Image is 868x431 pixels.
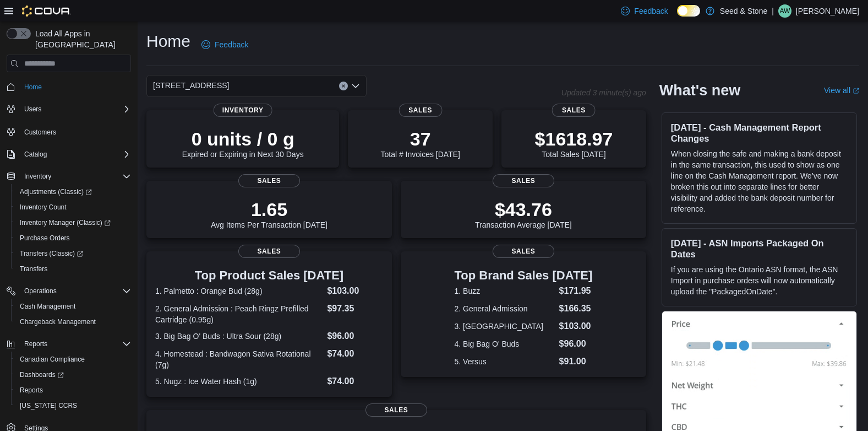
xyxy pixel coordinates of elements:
button: Reports [2,336,135,352]
button: Users [20,103,46,116]
button: Inventory [20,170,56,183]
span: Chargeback Management [20,317,96,326]
span: Canadian Compliance [20,355,85,364]
button: Inventory Count [11,200,135,215]
dd: $103.00 [327,284,383,298]
dt: 4. Big Bag O' Buds [455,338,555,349]
a: Inventory Manager (Classic) [15,216,115,229]
button: Transfers [11,261,135,277]
h2: What's new [659,82,740,99]
span: Home [20,80,131,94]
p: If you are using the Ontario ASN format, the ASN Import in purchase orders will now automatically... [671,264,848,297]
div: Avg Items Per Transaction [DATE] [211,198,327,229]
span: Transfers (Classic) [15,247,131,260]
dd: $103.00 [559,320,593,333]
button: Clear input [339,82,348,90]
p: $1618.97 [535,128,613,150]
a: Inventory Manager (Classic) [11,215,135,230]
button: Home [2,79,135,95]
a: Transfers (Classic) [15,247,88,260]
h3: [DATE] - ASN Imports Packaged On Dates [671,238,848,260]
a: Cash Management [15,300,80,313]
span: Operations [20,284,131,298]
a: Feedback [197,34,253,56]
img: Cova [22,6,71,17]
dd: $97.35 [327,302,383,315]
span: Inventory Manager (Classic) [20,218,111,227]
div: Expired or Expiring in Next 30 Days [182,128,304,159]
a: Adjustments (Classic) [11,184,135,200]
span: Reports [15,384,131,397]
button: Reports [11,382,135,398]
span: Cash Management [15,300,131,313]
span: Cash Management [20,302,75,311]
span: Adjustments (Classic) [15,185,131,198]
span: Reports [20,337,131,351]
a: Dashboards [11,367,135,382]
h1: Home [146,30,190,52]
button: Users [2,101,135,117]
p: 37 [380,128,460,150]
button: Purchase Orders [11,230,135,246]
dd: $96.00 [327,330,383,343]
button: Operations [2,283,135,299]
span: Transfers (Classic) [20,249,83,258]
a: Transfers [15,262,52,276]
span: Sales [493,174,554,187]
p: Updated 3 minute(s) ago [561,88,646,97]
span: Home [24,83,42,91]
span: Feedback [215,39,248,50]
span: Dark Mode [677,17,678,17]
a: Home [20,80,46,94]
span: AW [779,4,790,18]
span: Transfers [15,262,131,276]
button: Catalog [2,147,135,162]
dt: 2. General Admission : Peach Ringz Prefilled Cartridge (0.95g) [155,303,323,325]
span: Inventory Count [20,203,67,212]
button: Cash Management [11,299,135,314]
button: Operations [20,284,61,298]
span: Dashboards [20,370,64,379]
span: Inventory [214,104,272,117]
a: Inventory Count [15,201,71,214]
span: Users [20,103,131,116]
span: Customers [24,128,56,137]
p: 0 units / 0 g [182,128,304,150]
a: View allExternal link [824,86,859,95]
p: Seed & Stone [720,4,767,18]
span: Sales [365,403,427,417]
span: Sales [398,104,442,117]
dt: 5. Nugz : Ice Water Hash (1g) [155,376,323,387]
h3: [DATE] - Cash Management Report Changes [671,122,848,144]
button: Reports [20,337,52,351]
a: Transfers (Classic) [11,246,135,261]
span: Dashboards [15,368,131,381]
div: Total Sales [DATE] [535,128,613,159]
span: Sales [238,245,300,258]
span: Inventory Count [15,201,131,214]
span: Adjustments (Classic) [20,187,92,196]
span: Inventory Manager (Classic) [15,216,131,229]
span: Sales [493,245,554,258]
button: Open list of options [351,82,360,90]
dt: 1. Palmetto : Orange Bud (28g) [155,285,323,297]
dd: $96.00 [559,337,593,351]
p: 1.65 [211,198,327,220]
a: Reports [15,384,47,397]
input: Dark Mode [677,5,700,17]
a: [US_STATE] CCRS [15,399,81,412]
span: Chargeback Management [15,315,131,328]
a: Dashboards [15,368,68,381]
span: Inventory [24,172,51,181]
button: Customers [2,123,135,139]
h3: Top Product Sales [DATE] [155,269,383,282]
span: Catalog [20,148,131,161]
p: $43.76 [475,198,572,220]
button: Catalog [20,148,51,161]
dt: 3. [GEOGRAPHIC_DATA] [455,321,555,332]
div: Alex Wang [778,4,791,18]
span: Washington CCRS [15,399,131,412]
span: Operations [24,287,57,295]
p: When closing the safe and making a bank deposit in the same transaction, this used to show as one... [671,148,848,214]
dd: $91.00 [559,355,593,368]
